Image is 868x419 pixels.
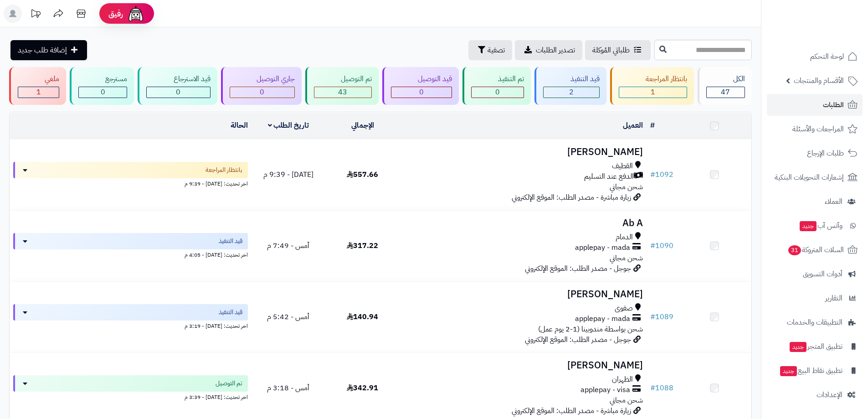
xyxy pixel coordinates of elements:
[650,240,655,251] span: #
[650,169,673,180] a: #1092
[471,74,524,84] div: تم التنفيذ
[127,5,145,23] img: ai-face.png
[623,120,643,131] a: العميل
[800,221,817,231] span: جديد
[472,87,524,98] div: 0
[825,195,842,208] span: العملاء
[18,87,59,98] div: 1
[219,67,303,105] a: جاري التوصيل 0
[101,87,105,98] span: 0
[18,74,59,84] div: ملغي
[230,74,295,84] div: جاري التوصيل
[619,74,687,84] div: بانتظار المراجعة
[580,385,630,395] span: applepay - visa
[767,191,863,212] a: العملاء
[775,171,844,184] span: إشعارات التحويلات البنكية
[585,40,651,60] a: طلباتي المُوكلة
[303,67,380,105] a: تم التوصيل 43
[78,74,127,84] div: مسترجع
[461,67,533,105] a: تم التنفيذ 0
[787,316,842,329] span: التطبيقات والخدمات
[650,311,673,322] a: #1089
[391,74,452,84] div: قيد التوصيل
[347,311,378,322] span: 140.94
[810,50,844,63] span: لوحة التحكم
[823,98,844,111] span: الطلبات
[515,40,582,60] a: تصدير الطلبات
[403,289,643,300] h3: [PERSON_NAME]
[767,311,863,333] a: التطبيقات والخدمات
[10,40,87,60] a: إضافة طلب جديد
[650,311,655,322] span: #
[267,240,309,251] span: أمس - 7:49 م
[650,383,673,393] a: #1088
[347,383,378,393] span: 342.91
[767,384,863,406] a: الإعدادات
[706,74,745,84] div: الكل
[219,237,242,246] span: قيد التنفيذ
[612,374,633,385] span: الظهران
[767,142,863,164] a: طلبات الإرجاع
[790,342,806,352] span: جديد
[13,321,248,330] div: اخر تحديث: [DATE] - 3:19 م
[108,8,123,19] span: رفيق
[544,87,599,98] div: 2
[767,287,863,309] a: التقارير
[788,245,801,255] span: 31
[767,263,863,285] a: أدوات التسويق
[512,192,631,203] span: زيارة مباشرة - مصدر الطلب: الموقع الإلكتروني
[380,67,461,105] a: قيد التوصيل 0
[347,240,378,251] span: 317.22
[615,303,633,314] span: صفوى
[147,87,210,98] div: 0
[538,324,643,335] span: شحن بواسطة مندوبينا (1-2 يوم عمل)
[616,232,633,243] span: الدمام
[230,87,294,98] div: 0
[807,147,844,160] span: طلبات الإرجاع
[806,25,859,44] img: logo-2.png
[205,166,242,175] span: بانتظار المراجعة
[651,87,655,98] span: 1
[789,340,842,353] span: تطبيق المتجر
[263,169,313,180] span: [DATE] - 9:39 م
[779,364,842,377] span: تطبيق نقاط البيع
[767,94,863,116] a: الطلبات
[767,46,863,67] a: لوحة التحكم
[767,166,863,188] a: إشعارات التحويلات البنكية
[608,67,696,105] a: بانتظار المراجعة 1
[575,314,630,324] span: applepay - mada
[216,379,242,388] span: تم التوصيل
[696,67,754,105] a: الكل47
[767,118,863,140] a: المراجعات والأسئلة
[767,336,863,357] a: تطبيق المتجرجديد
[650,240,673,251] a: #1090
[584,171,634,182] span: الدفع عند التسليم
[18,45,67,56] span: إضافة طلب جديد
[79,87,127,98] div: 0
[7,67,68,105] a: ملغي 1
[231,120,248,131] a: الحالة
[267,311,309,322] span: أمس - 5:42 م
[794,74,844,87] span: الأقسام والمنتجات
[803,268,842,280] span: أدوات التسويق
[533,67,608,105] a: قيد التنفيذ 2
[536,45,575,56] span: تصدير الطلبات
[219,308,242,317] span: قيد التنفيذ
[525,263,631,274] span: جوجل - مصدر الطلب: الموقع الإلكتروني
[68,67,136,105] a: مسترجع 0
[610,253,643,264] span: شحن مجاني
[799,219,842,232] span: وآتس آب
[36,87,41,98] span: 1
[391,87,452,98] div: 0
[403,218,643,228] h3: Ab A
[495,87,500,98] span: 0
[146,74,210,84] div: قيد الاسترجاع
[268,120,309,131] a: تاريخ الطلب
[780,366,797,376] span: جديد
[543,74,599,84] div: قيد التنفيذ
[488,45,505,56] span: تصفية
[610,395,643,406] span: شحن مجاني
[267,383,309,393] span: أمس - 3:18 م
[767,239,863,261] a: السلات المتروكة31
[792,123,844,135] span: المراجعات والأسئلة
